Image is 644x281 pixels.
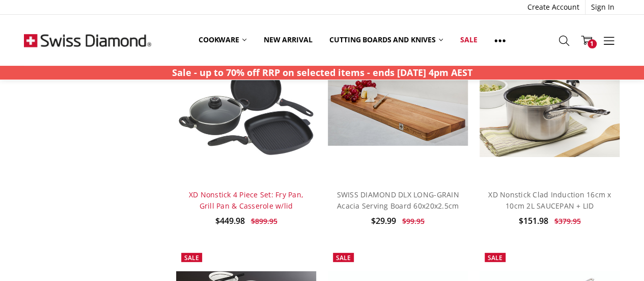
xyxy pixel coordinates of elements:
[486,29,514,52] a: Show All
[172,66,472,79] strong: Sale - up to 70% off RRP on selected items - ends [DATE] 4pm AEST
[371,215,396,226] span: $29.99
[488,190,611,211] a: XD Nonstick Clad Induction 16cm x 10cm 2L SAUCEPAN + LID
[255,29,321,51] a: New arrival
[554,216,581,226] span: $379.95
[402,216,425,226] span: $99.95
[321,29,452,51] a: Cutting boards and knives
[328,74,468,146] img: SWISS DIAMOND DLX LONG-GRAIN Acacia Serving Board 60x20x2.5cm
[575,28,598,53] a: 1
[190,29,255,51] a: Cookware
[250,216,277,226] span: $899.95
[336,253,351,262] span: Sale
[189,190,303,211] a: XD Nonstick 4 Piece Set: Fry Pan, Grill Pan & Casserole w/lid
[184,253,199,262] span: Sale
[24,15,151,66] img: Free Shipping On Every Order
[480,63,620,157] img: XD Nonstick Clad Induction 16cm x 10cm 2L SAUCEPAN + LID
[519,215,548,226] span: $151.98
[488,253,502,262] span: Sale
[176,62,317,158] img: XD Nonstick 4 Piece Set: Fry Pan, Grill Pan & Casserole w/lid
[587,39,597,48] span: 1
[480,40,620,181] a: XD Nonstick Clad Induction 16cm x 10cm 2L SAUCEPAN + LID
[176,40,317,181] a: XD Nonstick 4 Piece Set: Fry Pan, Grill Pan & Casserole w/lid
[337,190,459,211] a: SWISS DIAMOND DLX LONG-GRAIN Acacia Serving Board 60x20x2.5cm
[328,40,468,181] a: SWISS DIAMOND DLX LONG-GRAIN Acacia Serving Board 60x20x2.5cm
[215,215,244,226] span: $449.98
[452,29,486,51] a: Sale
